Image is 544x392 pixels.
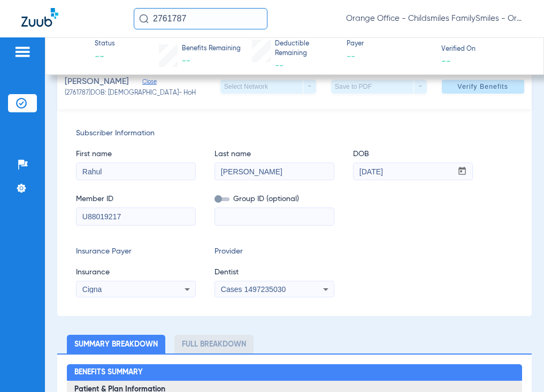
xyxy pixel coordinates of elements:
span: Insurance [76,267,196,278]
span: Status [95,40,115,49]
iframe: Chat Widget [491,341,544,392]
span: Subscriber Information [76,128,512,139]
li: Full Breakdown [174,335,254,353]
span: Verified On [441,45,527,55]
span: Provider [214,246,334,257]
span: (2761787) DOB: [DEMOGRAPHIC_DATA] - HoH [65,89,196,98]
span: [PERSON_NAME] [65,75,129,89]
span: Dentist [214,267,334,278]
h2: Benefits Summary [67,364,522,381]
span: First name [76,149,196,160]
img: Zuub Logo [21,8,58,27]
button: Open calendar [452,163,473,180]
span: Cases 1497235030 [221,285,286,294]
span: Deductible Remaining [275,40,337,58]
img: Search Icon [139,14,149,24]
span: Group ID (optional) [214,194,334,205]
span: Benefits Remaining [182,44,241,54]
span: -- [275,62,284,70]
span: Verify Benefits [457,82,508,91]
span: -- [95,50,115,64]
span: Insurance Payer [76,246,196,257]
input: Search for patients [134,8,267,29]
span: -- [182,57,190,65]
span: Cigna [82,285,102,294]
span: Last name [214,149,334,160]
span: -- [441,55,451,66]
button: Verify Benefits [442,80,524,94]
li: Summary Breakdown [67,335,165,353]
span: Close [142,78,152,88]
span: Payer [347,40,432,49]
span: DOB [353,149,473,160]
img: hamburger-icon [14,45,31,58]
span: Member ID [76,194,196,205]
span: Orange Office - Childsmiles FamilySmiles - Orange St Dental Associates LLC - Orange General DBA A... [346,13,523,24]
span: -- [347,50,432,64]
